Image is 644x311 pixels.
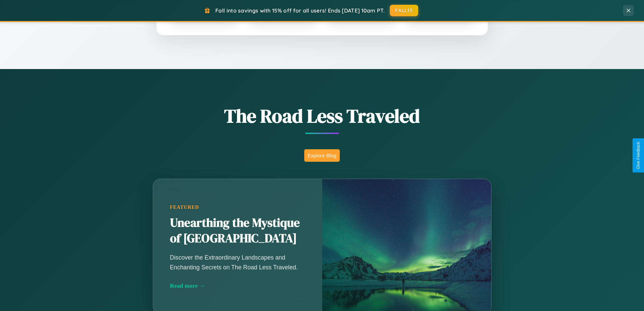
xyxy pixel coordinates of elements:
button: FALL15 [390,5,418,16]
p: Discover the Extraordinary Landscapes and Enchanting Secrets on The Road Less Traveled. [170,253,305,272]
button: Explore Blog [304,149,340,162]
h2: Unearthing the Mystique of [GEOGRAPHIC_DATA] [170,215,305,246]
div: Read more → [170,282,305,289]
span: Fall into savings with 15% off for all users! Ends [DATE] 10am PT. [215,7,385,14]
div: Featured [170,204,305,210]
h1: The Road Less Traveled [119,103,525,129]
div: Give Feedback [636,142,641,169]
